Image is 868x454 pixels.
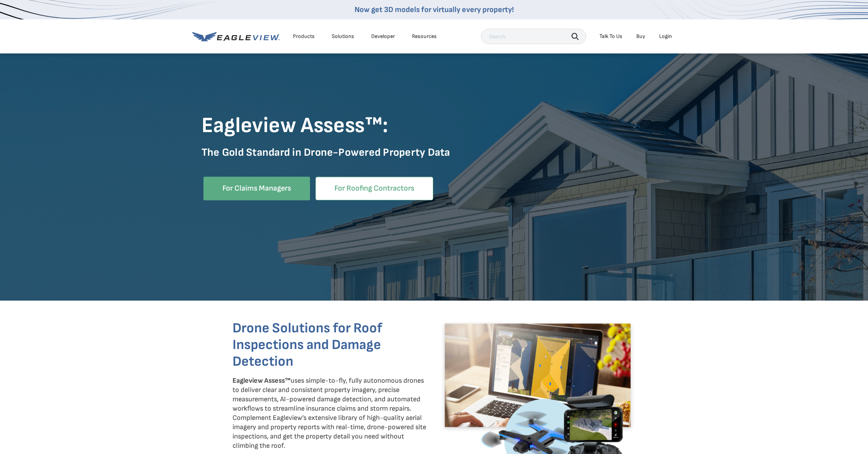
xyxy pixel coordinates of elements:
a: Developer [371,33,395,40]
a: Now get 3D models for virtually every property! [355,5,514,14]
a: Buy [636,33,645,40]
input: Search [481,29,586,44]
strong: The Gold Standard in Drone-Powered Property Data [201,146,450,159]
strong: Eagleview Assess™ [232,377,291,385]
div: Talk To Us [599,33,622,40]
div: Products [293,33,315,40]
h3: Drone Solutions for Roof Inspections and Damage Detection [232,320,428,370]
div: Solutions [332,33,354,40]
a: For Claims Managers [203,177,310,200]
h1: Eagleview Assess™: [201,112,666,139]
a: For Roofing Contractors [315,177,433,200]
div: Resources [412,33,437,40]
div: Login [659,33,672,40]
